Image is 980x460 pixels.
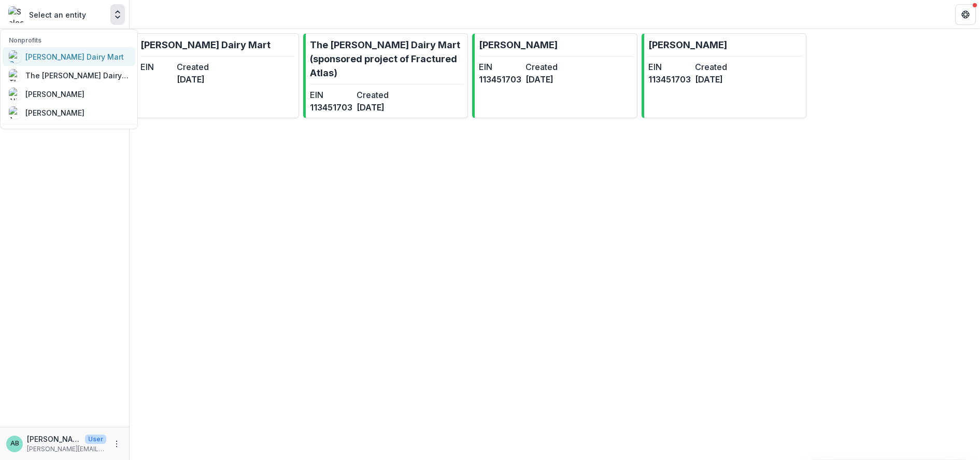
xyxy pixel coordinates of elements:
[134,33,299,118] a: [PERSON_NAME] Dairy MartEINCreated[DATE]
[27,444,106,454] p: [PERSON_NAME][EMAIL_ADDRESS][DOMAIN_NAME]
[357,101,399,114] dd: [DATE]
[10,440,19,447] div: Ashley Blakeney
[8,6,25,23] img: Select an entity
[85,435,106,444] p: User
[110,438,123,450] button: More
[110,4,125,25] button: Open entity switcher
[140,38,271,52] p: [PERSON_NAME] Dairy Mart
[310,38,464,80] p: The [PERSON_NAME] Dairy Mart (sponsored project of Fractured Atlas)
[310,101,352,114] dd: 113451703
[303,33,468,118] a: The [PERSON_NAME] Dairy Mart (sponsored project of Fractured Atlas)EIN113451703Created[DATE]
[648,61,691,73] dt: EIN
[695,61,737,73] dt: Created
[310,89,352,101] dt: EIN
[642,33,807,118] a: [PERSON_NAME]EIN113451703Created[DATE]
[29,9,86,20] p: Select an entity
[357,89,399,101] dt: Created
[177,73,209,86] dd: [DATE]
[525,61,568,73] dt: Created
[479,38,558,52] p: [PERSON_NAME]
[27,434,81,444] p: [PERSON_NAME]
[648,38,727,52] p: [PERSON_NAME]
[472,33,637,118] a: [PERSON_NAME]EIN113451703Created[DATE]
[479,61,521,73] dt: EIN
[695,73,737,86] dd: [DATE]
[648,73,691,86] dd: 113451703
[955,4,976,25] button: Get Help
[479,73,521,86] dd: 113451703
[140,61,173,73] dt: EIN
[177,61,209,73] dt: Created
[525,73,568,86] dd: [DATE]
